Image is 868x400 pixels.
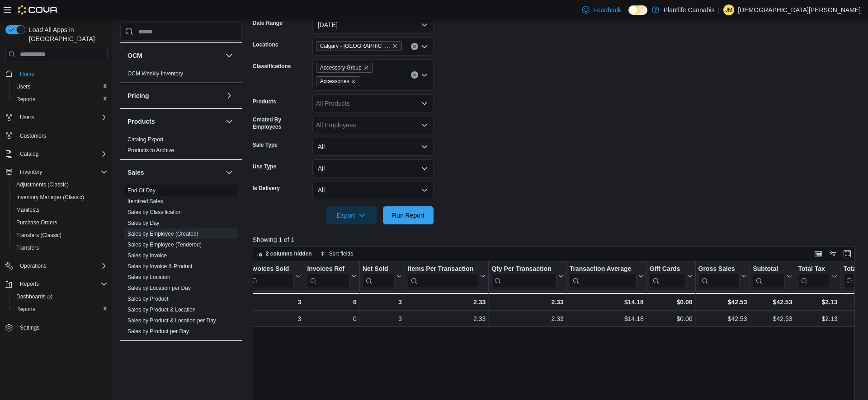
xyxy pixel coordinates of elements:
span: Users [13,81,108,92]
p: [DEMOGRAPHIC_DATA][PERSON_NAME] [738,5,861,15]
a: Catalog Export [127,136,163,143]
button: Sales [127,168,222,177]
input: Dark Mode [628,5,647,15]
a: Sales by Employee (Tendered) [127,242,202,248]
button: Enter fullscreen [842,248,853,259]
span: Operations [16,260,108,271]
div: Transaction Average [569,265,636,274]
button: Clear input [411,71,418,79]
div: 0 [307,313,356,324]
div: $42.53 [698,297,747,307]
span: Sales by Product [127,295,169,302]
button: Transaction Average [569,265,643,288]
label: Products [253,98,276,105]
span: Feedback [593,5,621,14]
button: Run Report [383,206,434,224]
a: Sales by Employee (Created) [127,231,198,237]
div: Total Tax [798,265,830,274]
button: Qty Per Transaction [491,265,563,288]
button: Keyboard shortcuts [813,248,824,259]
div: 2.33 [408,313,486,324]
nav: Complex example [5,63,108,358]
button: Users [2,111,111,124]
a: Itemized Sales [127,198,163,205]
button: Transfers (Classic) [9,229,111,242]
div: 3 [248,297,301,307]
button: Operations [16,260,50,271]
button: Reports [9,93,111,106]
span: Home [20,70,34,78]
h3: OCM [127,51,142,60]
span: Run Report [392,211,425,220]
span: Accessories [316,76,361,86]
span: Reports [13,304,108,315]
button: Invoices Ref [307,265,356,288]
div: Gift Card Sales [650,265,685,288]
button: Open list of options [421,100,428,107]
a: Sales by Invoice [127,252,167,259]
span: Load All Apps in [GEOGRAPHIC_DATA] [25,25,108,43]
span: Sales by Product & Location [127,306,196,313]
a: Transfers [13,242,42,253]
button: Home [2,67,111,80]
a: Feedback [579,1,624,19]
span: Reports [16,279,108,289]
a: Adjustments (Classic) [13,179,72,190]
div: $42.53 [698,313,747,324]
button: Users [16,112,38,123]
a: Sales by Location per Day [127,285,191,291]
div: OCM [120,68,242,83]
span: Reports [20,280,39,288]
span: Operations [20,262,47,270]
div: Invoices Sold [248,265,294,288]
button: Items Per Transaction [408,265,486,288]
span: Sales by Location [127,274,170,281]
div: $2.13 [798,297,837,307]
button: OCM [224,50,235,61]
span: Users [20,114,34,121]
button: 2 columns hidden [253,248,316,259]
button: Adjustments (Classic) [9,178,111,191]
button: Reports [9,303,111,316]
span: Reports [16,306,35,313]
span: Customers [20,132,46,140]
span: Catalog Export [127,136,163,143]
span: Dashboards [13,291,108,302]
label: Use Type [253,163,276,170]
a: Products to Archive [127,147,174,153]
a: Sales by Product per Day [127,328,189,335]
a: Reports [13,304,39,315]
span: Accessory Group [320,63,362,72]
span: Inventory [16,167,108,177]
div: Subtotal [753,265,785,288]
a: Users [13,81,34,92]
button: Sort fields [316,248,357,259]
div: 3 [363,297,402,307]
div: Subtotal [753,265,785,274]
span: Adjustments (Classic) [16,181,69,188]
button: Remove Accessories from selection in this group [351,79,356,84]
button: All [312,138,434,156]
a: Dashboards [13,291,56,302]
span: Transfers (Classic) [16,232,61,239]
div: Invoices Ref [307,265,349,274]
div: Gift Cards [650,265,685,274]
span: Sales by Product per Day [127,328,189,335]
div: Total Tax [798,265,830,288]
h3: Products [127,117,155,126]
div: Items Per Transaction [408,265,479,274]
div: Gross Sales [698,265,740,288]
a: Sales by Classification [127,209,182,215]
span: JM [725,5,732,15]
a: Sales by Product & Location per Day [127,317,216,324]
button: Remove Calgary - Harvest Hills from selection in this group [392,43,398,49]
div: Invoices Ref [307,265,349,288]
span: Sort fields [329,250,353,257]
a: Transfers (Classic) [13,230,65,241]
span: End Of Day [127,187,156,194]
a: Settings [16,322,43,333]
button: Open list of options [421,121,428,129]
button: Products [127,117,222,126]
span: 2 columns hidden [266,250,312,257]
div: 3 [363,313,402,324]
